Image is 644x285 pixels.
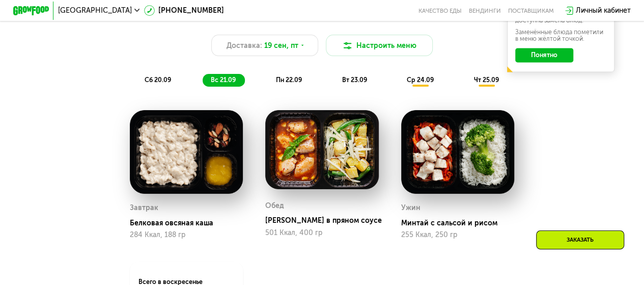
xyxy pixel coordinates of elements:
div: 284 Ккал, 188 гр [130,231,243,239]
div: В даты, выделенные желтым, доступна замена блюд. [515,11,606,24]
div: Минтай с сальсой и рисом [401,219,522,228]
div: Заменённые блюда пометили в меню жёлтой точкой. [515,29,606,42]
div: Обед [265,199,284,213]
div: поставщикам [508,7,554,14]
span: ср 24.09 [407,76,434,84]
div: Белковая овсяная каша [130,219,250,228]
div: [PERSON_NAME] в пряном соусе [265,216,386,225]
span: Доставка: [227,40,262,51]
button: Понятно [515,48,573,62]
span: вт 23.09 [342,76,367,84]
span: вс 21.09 [211,76,236,84]
div: 501 Ккал, 400 гр [265,229,379,237]
div: Завтрак [130,201,158,215]
button: Настроить меню [326,35,433,56]
div: Заказать [536,230,624,249]
div: 255 Ккал, 250 гр [401,231,515,239]
div: Ужин [401,201,421,215]
span: пн 22.09 [276,76,302,84]
span: чт 25.09 [473,76,498,84]
span: [GEOGRAPHIC_DATA] [58,7,132,14]
a: Качество еды [418,7,462,14]
a: Вендинги [469,7,501,14]
span: сб 20.09 [145,76,171,84]
a: [PHONE_NUMBER] [144,5,224,16]
span: 19 сен, пт [264,40,298,51]
div: Личный кабинет [576,5,631,16]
